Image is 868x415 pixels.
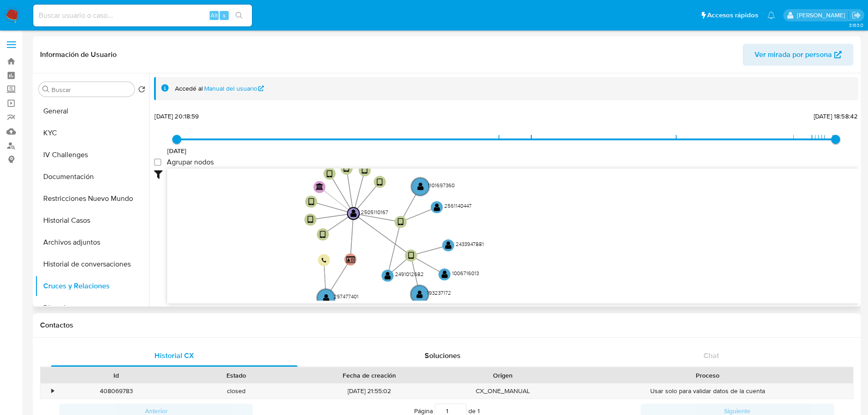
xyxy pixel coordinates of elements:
[327,170,333,179] text: 
[704,350,719,361] span: Chat
[398,218,404,227] text: 
[445,241,452,250] text: 
[204,84,264,93] a: Manual del usuario
[361,208,388,216] text: 2505110167
[434,203,440,212] text: 
[569,371,847,380] div: Proceso
[40,321,853,330] h1: Contactos
[154,112,199,121] span: [DATE] 20:18:59
[154,159,161,166] input: Agrupar nodos
[362,166,368,175] text: 
[35,210,149,231] button: Historial Casos
[814,112,858,121] span: [DATE] 18:58:42
[296,384,443,399] div: [DATE] 21:55:02
[183,371,290,380] div: Estado
[563,384,853,399] div: Usar solo para validar datos de la cuenta
[167,146,187,155] span: [DATE]
[743,44,853,66] button: Ver mirada por persona
[427,289,451,297] text: 193237172
[443,384,563,399] div: CX_ONE_MANUAL
[320,231,326,239] text: 
[428,181,455,189] text: 1101697360
[211,11,218,20] span: Alt
[35,122,149,144] button: KYC
[350,209,357,218] text: 
[322,257,326,263] text: 
[767,11,775,19] a: Notificaciones
[852,10,861,20] a: Salir
[56,384,176,399] div: 408069783
[35,100,149,122] button: General
[175,84,203,93] span: Accedé al
[417,182,424,191] text: 
[230,9,248,22] button: search-icon
[425,350,461,361] span: Soluciones
[303,371,437,380] div: Fecha de creación
[308,215,313,224] text: 
[42,86,50,93] button: Buscar
[346,256,355,263] text: 
[40,50,117,59] h1: Información de Usuario
[385,272,391,280] text: 
[33,10,252,21] input: Buscar usuario o caso...
[316,183,324,190] text: 
[452,269,479,277] text: 1006716013
[167,158,214,167] span: Agrupar nodos
[223,11,226,20] span: s
[63,371,170,380] div: Id
[707,10,758,20] span: Accesos rápidos
[35,144,149,166] button: IV Challenges
[755,44,832,66] span: Ver mirada por persona
[456,240,484,248] text: 2433947881
[176,384,296,399] div: closed
[442,270,448,279] text: 
[334,293,359,301] text: 297477401
[416,290,423,299] text: 
[35,275,149,297] button: Cruces y Relaciones
[377,178,383,187] text: 
[308,198,314,206] text: 
[51,86,131,94] input: Buscar
[35,297,149,319] button: Direcciones
[449,371,556,380] div: Origen
[35,166,149,188] button: Documentación
[35,188,149,210] button: Restricciones Nuevo Mundo
[797,11,848,20] p: antonio.rossel@mercadolibre.com
[444,202,472,210] text: 2561140447
[344,164,349,173] text: 
[51,387,54,395] div: •
[35,231,149,253] button: Archivos adjuntos
[323,294,329,302] text: 
[154,350,194,361] span: Historial CX
[395,271,424,278] text: 2491012682
[138,86,145,96] button: Volver al orden por defecto
[408,251,414,260] text: 
[35,253,149,275] button: Historial de conversaciones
